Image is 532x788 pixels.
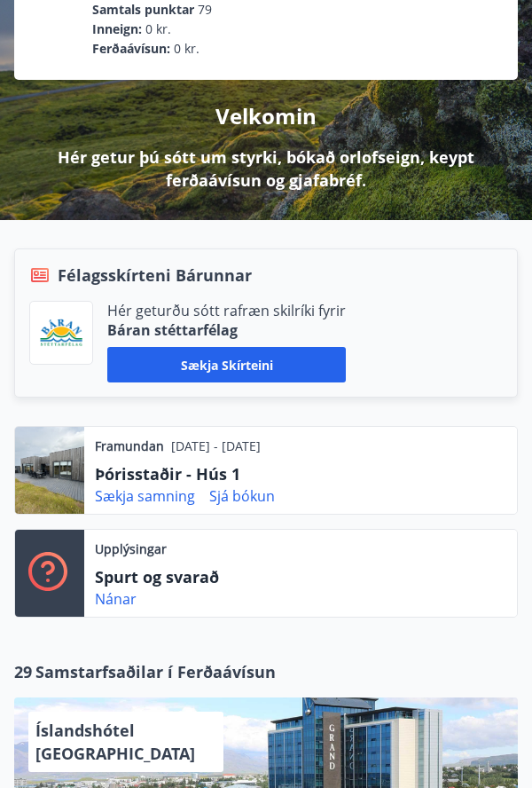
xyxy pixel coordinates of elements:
[35,720,195,764] span: Íslandshótel [GEOGRAPHIC_DATA]
[209,486,275,506] a: Sjá bókun
[95,540,167,558] p: Upplýsingar
[174,39,199,59] span: 0 kr.
[14,660,32,683] span: 29
[95,437,164,455] p: Framundan
[92,39,170,59] p: Ferðaávísun :
[95,565,272,588] p: Spurt og svarað
[95,486,195,506] a: Sækja samning
[58,264,252,287] span: Félagsskírteni Bárunnar
[145,20,171,39] span: 0 kr.
[43,146,489,192] p: Hér getur þú sótt um styrki, bókað orlofseign, keypt ferðaávísun og gjafabréf.
[95,589,137,609] a: Nánar
[107,320,346,340] p: Báran stéttarfélag
[35,660,276,683] span: Samstarfsaðilar í Ferðaávísun
[95,462,272,485] p: Þórisstaðir - Hús 1
[107,301,346,320] p: Hér geturðu sótt rafræn skilríki fyrir
[171,437,261,455] p: [DATE] - [DATE]
[92,20,142,39] p: Inneign :
[215,101,317,131] p: Velkomin
[40,319,82,348] img: Bz2lGXKH3FXEIQKvoQ8VL0Fr0uCiWgfgA3I6fSs8.png
[107,347,346,382] button: Sækja skírteini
